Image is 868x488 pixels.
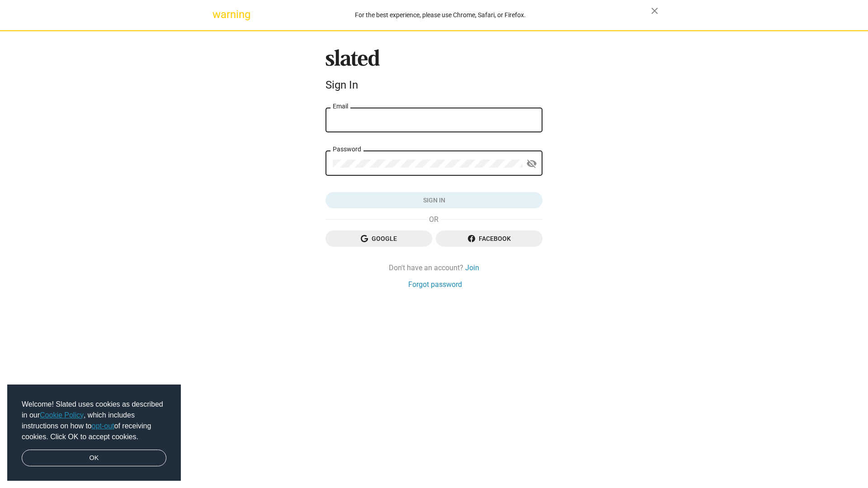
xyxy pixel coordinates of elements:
a: Join [465,263,479,272]
mat-icon: visibility_off [526,157,537,171]
a: Cookie Policy [40,411,84,419]
div: cookieconsent [7,385,181,481]
button: Facebook [436,230,542,247]
a: opt-out [92,422,114,430]
mat-icon: close [649,5,660,16]
span: Facebook [443,230,535,247]
span: Welcome! Slated uses cookies as described in our , which includes instructions on how to of recei... [22,399,166,442]
mat-icon: warning [212,9,223,20]
sl-branding: Sign In [325,49,542,95]
a: dismiss cookie message [22,450,166,467]
span: Google [333,230,425,247]
a: Forgot password [408,280,462,289]
div: For the best experience, please use Chrome, Safari, or Firefox. [230,9,651,21]
div: Don't have an account? [325,263,542,272]
button: Google [325,230,432,247]
button: Show password [523,155,541,173]
div: Sign In [325,79,542,91]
